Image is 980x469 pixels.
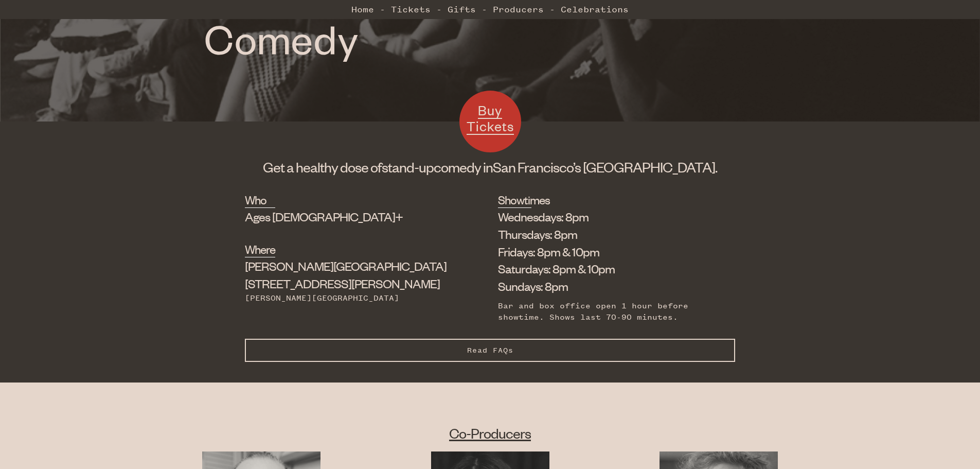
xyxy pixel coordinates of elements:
[245,258,447,273] span: [PERSON_NAME][GEOGRAPHIC_DATA]
[498,277,720,295] li: Sundays: 8pm
[245,339,735,362] button: Read FAQs
[467,101,514,135] span: Buy Tickets
[382,158,434,176] span: stand-up
[498,208,720,225] li: Wednesdays: 8pm
[493,158,581,176] span: San Francisco’s
[245,208,447,225] div: Ages [DEMOGRAPHIC_DATA]+
[498,225,720,243] li: Thursdays: 8pm
[498,192,531,208] h2: Showtimes
[245,192,275,208] h2: Who
[467,346,513,355] span: Read FAQs
[498,243,720,260] li: Fridays: 8pm & 10pm
[245,158,735,176] h1: Get a healthy dose of comedy in
[245,257,447,292] div: [STREET_ADDRESS][PERSON_NAME]
[245,292,447,304] div: [PERSON_NAME][GEOGRAPHIC_DATA]
[498,300,720,323] div: Bar and box office open 1 hour before showtime. Shows last 70-90 minutes.
[147,424,833,442] h2: Co-Producers
[245,241,275,257] h2: Where
[459,91,521,152] a: Buy Tickets
[498,260,720,277] li: Saturdays: 8pm & 10pm
[583,158,717,176] span: [GEOGRAPHIC_DATA].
